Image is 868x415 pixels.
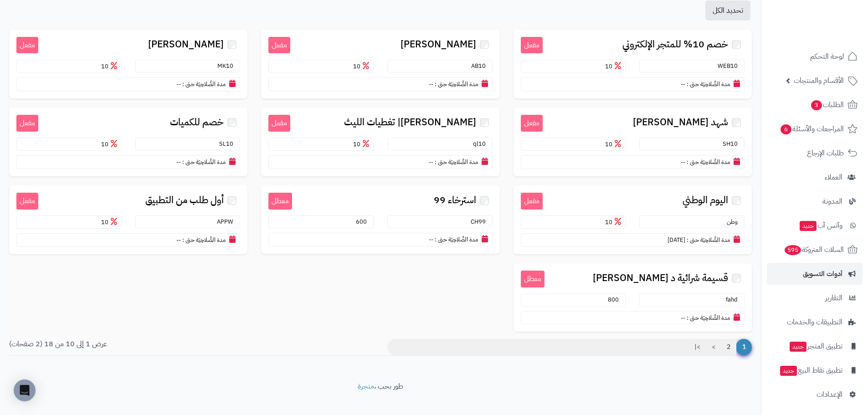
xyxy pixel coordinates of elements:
[521,193,543,210] small: مفعل
[608,295,623,304] span: 800
[807,147,844,159] span: طلبات الإرجاع
[16,115,38,132] small: مفعل
[688,339,706,355] a: >|
[261,30,499,98] a: مفعل [PERSON_NAME] AB10 10 مدة الصَّلاحِيَة حتى : --
[822,195,842,208] span: المدونة
[217,61,238,70] small: MK10
[811,100,822,110] span: 3
[718,61,742,70] small: WEB10
[429,80,433,88] span: --
[353,140,371,149] span: 10
[687,313,730,322] small: مدة الصَّلاحِيَة حتى :
[779,364,842,377] span: تطبيق نقاط البيع
[148,39,224,50] span: [PERSON_NAME]
[767,311,863,333] a: التطبيقات والخدمات
[681,158,685,166] span: --
[176,80,181,88] span: --
[681,80,685,88] span: --
[681,313,685,322] span: --
[429,158,433,166] span: --
[799,219,842,232] span: وآتس آب
[767,239,863,261] a: السلات المتروكة595
[101,218,119,226] span: 10
[767,384,863,405] a: الإعدادات
[2,339,380,355] div: عرض 1 إلى 10 من 18 (2 صفحات)
[825,171,842,184] span: العملاء
[605,140,623,149] span: 10
[16,37,38,54] small: مفعل
[767,215,863,236] a: وآتس آبجديد
[101,140,119,149] span: 10
[785,245,801,255] span: 595
[780,366,797,376] span: جديد
[767,142,863,164] a: طلبات الإرجاع
[268,37,290,54] small: مفعل
[784,243,844,256] span: السلات المتروكة
[687,236,730,244] small: مدة الصَّلاحِيَة حتى :
[101,62,119,71] span: 10
[514,108,752,176] a: مفعل شهد [PERSON_NAME] SH10 10 مدة الصَّلاحِيَة حتى : --
[787,316,842,328] span: التطبيقات والخدمات
[736,339,752,355] span: 1
[767,166,863,188] a: العملاء
[705,0,750,20] button: تحديد الكل
[605,218,623,226] span: 10
[767,287,863,309] a: التقارير
[790,342,806,352] span: جديد
[767,359,863,381] a: تطبيق نقاط البيعجديد
[268,193,292,210] small: معطل
[767,335,863,357] a: تطبيق المتجرجديد
[16,193,38,210] small: مفعل
[723,139,742,148] small: SH10
[9,185,247,254] a: مفعل أول طلب من التطبيق APPW 10 مدة الصَّلاحِيَة حتى : --
[683,195,728,205] span: اليوم الوطني
[780,123,844,135] span: المراجعات والأسئلة
[514,30,752,98] a: مفعل خصم 10% للمتجر الإلكتروني WEB10 10 مدة الصَّلاحِيَة حتى : --
[429,235,433,244] span: --
[800,221,817,231] span: جديد
[471,217,490,226] small: CH99
[435,80,478,88] small: مدة الصَّلاحِيَة حتى :
[803,267,842,280] span: أدوات التسويق
[767,46,863,67] a: لوحة التحكم
[687,158,730,166] small: مدة الصَّلاحِيَة حتى :
[219,139,238,148] small: SL10
[261,185,499,254] a: معطل استرخاء 99 CH99 600 مدة الصَّلاحِيَة حتى : --
[145,195,224,205] span: أول طلب من التطبيق
[810,98,844,111] span: الطلبات
[514,263,752,332] a: معطل قسيمة شرائية د [PERSON_NAME] fahd 800 مدة الصَّلاحِيَة حتى : --
[521,37,543,54] small: مفعل
[622,39,728,50] span: خصم 10% للمتجر الإلكتروني
[514,185,752,254] a: مفعل اليوم الوطني وطن 10 مدة الصَّلاحِيَة حتى : [DATE]
[806,25,859,44] img: logo-2.png
[9,30,247,98] a: مفعل [PERSON_NAME] MK10 10 مدة الصَّلاحِيَة حتى : --
[767,118,863,140] a: المراجعات والأسئلة6
[473,139,490,148] small: ql10
[767,190,863,212] a: المدونة
[794,74,844,87] span: الأقسام والمنتجات
[268,115,290,132] small: مفعل
[633,117,728,128] span: شهد [PERSON_NAME]
[471,61,490,70] small: AB10
[176,158,181,166] span: --
[182,158,226,166] small: مدة الصَّلاحِيَة حتى :
[727,217,742,226] small: وطن
[261,108,499,176] a: مفعل [PERSON_NAME]| تغطيات الليث ql10 10 مدة الصَّلاحِيَة حتى : --
[726,295,742,304] small: fahd
[344,117,476,128] span: [PERSON_NAME]| تغطيات الليث
[593,273,728,283] span: قسيمة شرائية د [PERSON_NAME]
[781,124,791,134] span: 6
[687,80,730,88] small: مدة الصَّلاحِيَة حتى :
[14,379,36,401] div: Open Intercom Messenger
[817,388,842,401] span: الإعدادات
[789,340,842,353] span: تطبيق المتجر
[435,235,478,244] small: مدة الصَّلاحِيَة حتى :
[9,108,247,176] a: مفعل خصم للكميات SL10 10 مدة الصَّلاحِيَة حتى : --
[170,117,224,128] span: خصم للكميات
[668,236,685,244] span: [DATE]
[521,271,544,287] small: معطل
[706,339,721,355] a: >
[521,115,543,132] small: مفعل
[356,217,371,226] span: 600
[767,263,863,285] a: أدوات التسويق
